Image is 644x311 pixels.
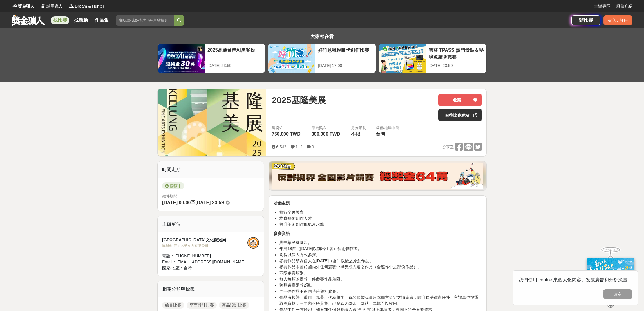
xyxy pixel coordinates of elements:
a: 平面設計比賽 [187,302,217,309]
div: 時間走期 [158,161,264,178]
a: 主辦專區 [594,3,610,9]
span: 徵件期間 [162,194,177,198]
span: 300,000 TWD [312,132,340,136]
div: [DATE] 23:59 [207,63,262,69]
strong: 活動主題 [274,201,290,206]
img: c171a689-fb2c-43c6-a33c-e56b1f4b2190.jpg [587,258,634,296]
li: 參賽作品未曾於國內外任何競賽中得獎或入選之作品（含連作中之部份作品）。 [279,264,482,270]
span: 試用獵人 [46,3,63,9]
div: 登入 / 註冊 [603,15,632,25]
li: 參賽作品須為個人在[DATE]（含）以後之原創作品。 [279,258,482,264]
img: Cover Image [158,89,266,156]
span: 獎金獵人 [18,3,34,9]
span: 至 [191,200,195,205]
span: 分享至 [442,143,454,152]
a: 繪畫比賽 [162,302,184,309]
li: 不限參賽類別。 [279,270,482,276]
div: Email： [EMAIL_ADDRESS][DOMAIN_NAME] [162,259,247,265]
a: 前往比賽網站 [438,109,482,121]
a: 好竹意租稅圖卡創作比賽[DATE] 17:00 [268,44,376,73]
div: 2025高通台灣AI黑客松 [207,47,262,60]
li: 提升美術創作風氣及水準 [279,222,482,228]
li: 年滿18歲（[DATE]以前出生者）藝術創作者。 [279,246,482,252]
span: [DATE] 00:00 [162,200,191,205]
a: LogoDream & Hunter [68,3,104,9]
li: 具中華民國國籍。 [279,240,482,246]
img: Logo [12,3,17,9]
span: 0 [312,145,314,149]
a: 雲林 TPASS 熱門景點＆秘境蒐羅挑戰賽[DATE] 23:59 [379,44,487,73]
span: 我們使用 cookie 來個人化內容、投放廣告和分析流量。 [519,277,632,282]
a: 找比賽 [51,16,69,24]
input: 翻玩臺味好乳力 等你發揮創意！ [116,15,174,26]
div: 雲林 TPASS 熱門景點＆秘境蒐羅挑戰賽 [429,47,484,60]
a: 作品集 [93,16,111,24]
div: 好竹意租稅圖卡創作比賽 [318,47,373,60]
span: 最高獎金 [312,125,342,131]
button: 確定 [603,289,632,299]
img: Logo [68,3,74,9]
span: Dream & Hunter [75,3,104,9]
div: 協辦/執行： 木子立方有限公司 [162,243,247,248]
a: Logo試用獵人 [40,3,63,9]
span: 不限 [351,132,360,136]
button: 收藏 [438,94,482,106]
span: 台灣 [184,266,192,270]
strong: 參賽資格 [274,231,290,236]
img: Logo [40,3,46,9]
li: 跨類參賽限報2類。 [279,282,482,288]
li: 培育藝術創作人才 [279,215,482,222]
li: 作品有抄襲、重作、臨摹、代為題字、冒名頂替或違反本簡章規定之情事者，除自負法律責任外，主辦單位得逕取消資格，三年內不得參賽。已發給之獎金、獎狀、專輯予以收回。 [279,294,482,307]
span: 投稿中 [162,182,184,189]
span: [DATE] 23:59 [195,200,224,205]
a: 產品設計比賽 [219,302,249,309]
span: 750,000 TWD [272,132,301,136]
div: 身分限制 [351,125,366,131]
span: 大家都在看 [309,34,335,39]
div: 相關分類與標籤 [158,281,264,297]
div: [DATE] 23:59 [429,63,484,69]
li: 推行全民美育 [279,209,482,215]
img: 760c60fc-bf85-49b1-bfa1-830764fee2cd.png [272,163,483,189]
span: 6,543 [276,145,286,149]
span: 總獎金 [272,125,302,131]
span: 2025基隆美展 [272,94,326,107]
a: Logo獎金獵人 [12,3,34,9]
a: 辦比賽 [571,15,600,25]
a: 2025高通台灣AI黑客松[DATE] 23:59 [157,44,265,73]
li: 同一件作品不得同時跨類別參賽。 [279,288,482,294]
div: 國籍/地區限制 [376,125,399,131]
span: 台灣 [376,132,385,136]
a: 找活動 [72,16,90,24]
div: 主辦單位 [158,216,264,232]
a: 服務介紹 [616,3,632,9]
span: 112 [296,145,302,149]
div: [GEOGRAPHIC_DATA]文化觀光局 [162,237,247,243]
div: 電話： [PHONE_NUMBER] [162,253,247,259]
li: 均得以個人方式參賽。 [279,252,482,258]
div: [DATE] 17:00 [318,63,373,69]
li: 每人每類以提報一件參賽作品為限。 [279,276,482,282]
span: 國家/地區： [162,266,184,270]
